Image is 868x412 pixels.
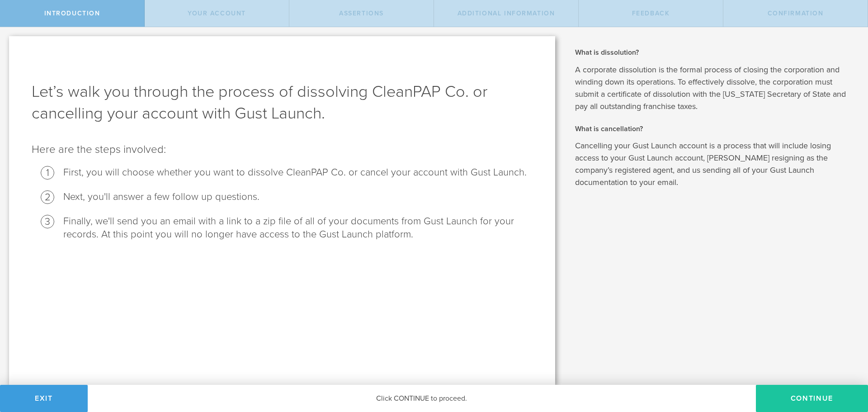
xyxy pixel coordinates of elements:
[44,9,100,17] span: Introduction
[32,142,533,157] p: Here are the steps involved:
[32,81,533,124] h1: Let’s walk you through the process of dissolving CleanPAP Co. or cancelling your account with Gus...
[458,9,555,17] span: Additional Information
[575,64,854,113] p: A corporate dissolution is the formal process of closing the corporation and winding down its ope...
[823,341,868,385] iframe: Chat Widget
[575,47,854,57] h2: What is dissolution?
[632,9,670,17] span: Feedback
[188,9,246,17] span: Your Account
[339,9,384,17] span: Assertions
[63,215,533,241] li: Finally, we'll send you an email with a link to a zip file of all of your documents from Gust Lau...
[575,124,854,134] h2: What is cancellation?
[63,166,533,179] li: First, you will choose whether you want to dissolve CleanPAP Co. or cancel your account with Gust...
[756,385,868,412] button: Continue
[768,9,824,17] span: Confirmation
[88,385,756,412] div: Click CONTINUE to proceed.
[575,140,854,189] p: Cancelling your Gust Launch account is a process that will include losing access to your Gust Lau...
[63,190,533,204] li: Next, you'll answer a few follow up questions.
